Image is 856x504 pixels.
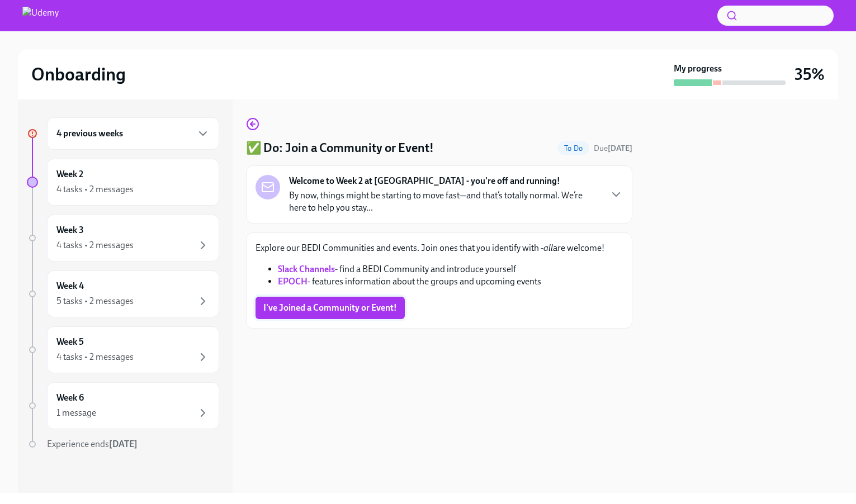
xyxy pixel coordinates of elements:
[31,63,126,85] h2: Onboarding
[56,224,84,236] h6: Week 3
[674,63,722,75] strong: My progress
[246,140,434,156] h4: ✅ Do: Join a Community or Event!
[278,263,623,275] li: - find a BEDI Community and introduce yourself
[543,243,553,253] em: all
[27,382,219,429] a: Week 61 message
[278,276,308,287] a: EPOCH
[56,239,134,251] div: 4 tasks • 2 messages
[289,175,560,187] strong: Welcome to Week 2 at [GEOGRAPHIC_DATA] - you're off and running!
[56,127,123,140] h6: 4 previous weeks
[56,295,134,307] div: 5 tasks • 2 messages
[47,117,219,150] div: 4 previous weeks
[27,326,219,373] a: Week 54 tasks • 2 messages
[27,270,219,317] a: Week 45 tasks • 2 messages
[47,439,138,449] span: Experience ends
[27,215,219,261] a: Week 34 tasks • 2 messages
[27,159,219,206] a: Week 24 tasks • 2 messages
[289,189,600,214] p: By now, things might be starting to move fast—and that’s totally normal. We’re here to help you s...
[256,242,623,254] p: Explore our BEDI Communities and events. Join ones that you identify with - are welcome!
[794,64,825,84] h3: 35%
[263,302,397,313] span: I've Joined a Community or Event!
[608,144,632,153] strong: [DATE]
[256,297,405,319] button: I've Joined a Community or Event!
[56,351,134,363] div: 4 tasks • 2 messages
[22,7,59,25] img: Udemy
[109,439,138,449] strong: [DATE]
[56,168,83,180] h6: Week 2
[557,144,589,153] span: To Do
[278,275,623,288] li: - features information about the groups and upcoming events
[56,336,84,348] h6: Week 5
[594,144,632,153] span: Due
[56,280,84,292] h6: Week 4
[56,392,84,404] h6: Week 6
[278,264,335,274] a: Slack Channels
[56,183,134,196] div: 4 tasks • 2 messages
[56,407,96,419] div: 1 message
[594,143,632,154] span: September 6th, 2025 11:00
